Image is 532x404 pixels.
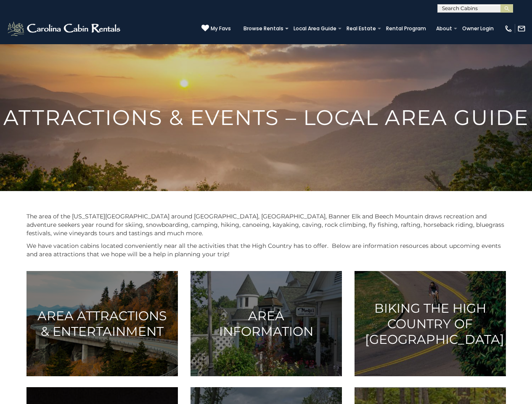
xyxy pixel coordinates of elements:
img: White-1-2.png [6,20,123,37]
a: Rental Program [382,23,430,35]
h3: Area Attractions & Entertainment [37,308,167,339]
p: The area of the [US_STATE][GEOGRAPHIC_DATA] around [GEOGRAPHIC_DATA], [GEOGRAPHIC_DATA], Banner E... [26,212,506,237]
img: phone-regular-white.png [504,24,513,33]
a: Real Estate [342,23,380,35]
p: We have vacation cabins located conveniently near all the activities that the High Country has to... [26,242,506,258]
a: About [432,23,456,35]
h3: Biking the High Country of [GEOGRAPHIC_DATA] [365,300,495,347]
span: My Favs [211,25,231,32]
h3: Area Information [201,308,331,339]
a: Area Information [191,271,342,376]
a: Biking the High Country of [GEOGRAPHIC_DATA] [355,271,506,376]
a: Local Area Guide [289,23,341,35]
img: mail-regular-white.png [517,24,526,33]
a: Browse Rentals [239,23,288,35]
a: My Favs [201,24,231,33]
a: Owner Login [458,23,498,35]
a: Area Attractions & Entertainment [26,271,178,376]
